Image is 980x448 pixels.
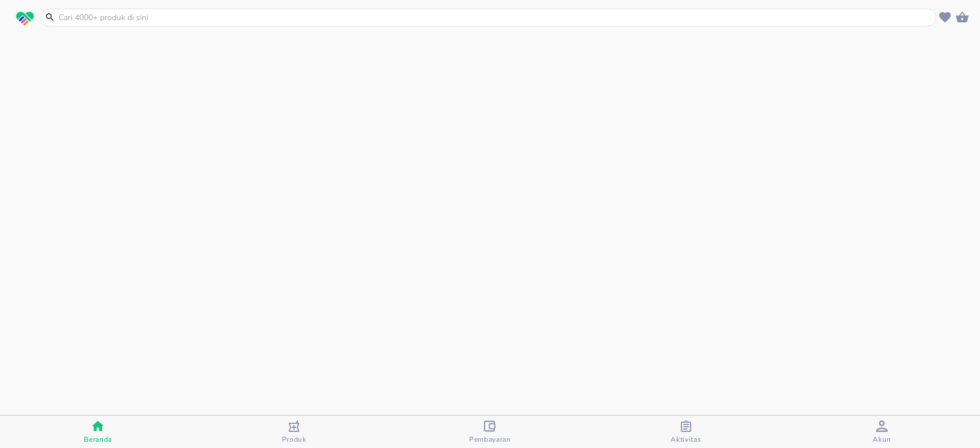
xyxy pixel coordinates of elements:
span: Produk [282,435,307,444]
span: Pembayaran [469,435,511,444]
button: Pembayaran [392,416,588,448]
span: Aktivitas [671,435,701,444]
span: Akun [873,435,891,444]
button: Produk [196,416,392,448]
button: Aktivitas [588,416,784,448]
button: Akun [784,416,980,448]
img: logo_swiperx_s.bd005f3b.svg [16,11,34,26]
span: Beranda [84,435,112,444]
input: Cari 4000+ produk di sini [57,11,933,24]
